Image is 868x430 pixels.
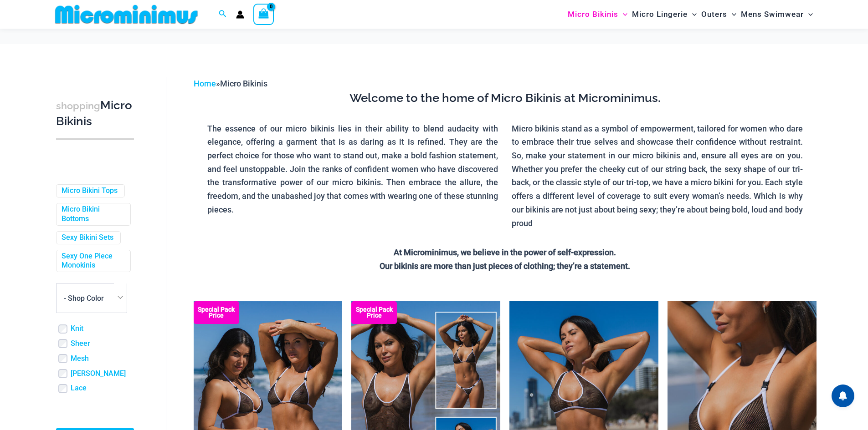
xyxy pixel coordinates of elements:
[62,252,123,271] a: Sexy One Piece Monokinis
[688,3,697,26] span: Menu Toggle
[194,79,216,88] a: Home
[194,307,239,319] b: Special Pack Price
[219,9,227,20] a: Search icon link
[56,98,134,129] h3: Micro Bikinis
[71,369,126,379] a: [PERSON_NAME]
[741,3,804,26] span: Mens Swimwear
[200,91,810,106] h3: Welcome to the home of Micro Bikinis at Microminimus.
[62,233,113,243] a: Sexy Bikini Sets
[236,10,244,19] a: Account icon link
[71,324,83,334] a: Knit
[739,3,815,26] a: Mens SwimwearMenu ToggleMenu Toggle
[380,261,630,271] strong: Our bikinis are more than just pieces of clothing; they’re a statement.
[194,79,267,88] span: »
[701,3,727,26] span: Outers
[64,294,104,303] span: - Shop Color
[618,3,627,26] span: Menu Toggle
[804,3,813,26] span: Menu Toggle
[56,283,127,313] span: - Shop Color
[253,4,274,25] a: View Shopping Cart, empty
[512,122,803,230] p: Micro bikinis stand as a symbol of empowerment, tailored for women who dare to embrace their true...
[71,339,90,349] a: Sheer
[630,3,699,26] a: Micro LingerieMenu ToggleMenu Toggle
[56,100,100,111] span: shopping
[632,3,688,26] span: Micro Lingerie
[568,3,618,26] span: Micro Bikinis
[394,248,616,257] strong: At Microminimus, we believe in the power of self-expression.
[699,3,739,26] a: OutersMenu ToggleMenu Toggle
[207,122,498,217] p: The essence of our micro bikinis lies in their ability to blend audacity with elegance, offering ...
[71,354,89,364] a: Mesh
[565,3,630,26] a: Micro BikinisMenu ToggleMenu Toggle
[220,79,267,88] span: Micro Bikinis
[71,384,87,393] a: Lace
[564,1,817,27] nav: Site Navigation
[62,186,118,196] a: Micro Bikini Tops
[62,205,123,224] a: Micro Bikini Bottoms
[51,4,201,25] img: MM SHOP LOGO FLAT
[727,3,736,26] span: Menu Toggle
[351,307,397,319] b: Special Pack Price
